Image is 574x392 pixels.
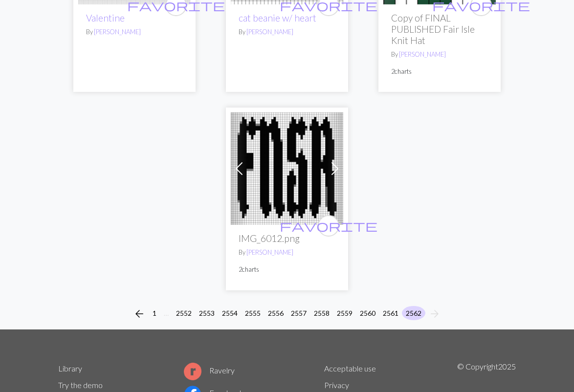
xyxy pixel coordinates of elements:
[324,364,376,373] a: Acceptable use
[402,306,425,320] button: 2562
[239,248,335,257] p: By
[391,67,488,76] p: 2 charts
[58,380,103,390] a: Try the demo
[391,50,488,59] p: By
[241,306,265,320] button: 2555
[333,306,356,320] button: 2559
[391,12,488,46] h2: Copy of FINAL PUBLISHED Fair Isle Knit Hat
[318,215,339,237] button: favourite
[184,366,235,375] a: Ravelry
[86,27,183,37] p: By
[246,28,293,36] a: [PERSON_NAME]
[246,248,293,256] a: [PERSON_NAME]
[280,216,377,236] i: favourite
[86,12,125,23] a: Valentine
[356,306,379,320] button: 2560
[280,218,377,233] span: favorite
[218,306,242,320] button: 2554
[310,306,333,320] button: 2558
[231,163,343,172] a: IMG_6012.png
[324,380,349,390] a: Privacy
[231,112,343,225] img: IMG_6012.png
[94,28,141,36] a: [PERSON_NAME]
[399,50,446,58] a: [PERSON_NAME]
[184,363,201,380] img: Ravelry logo
[287,306,310,320] button: 2557
[239,265,335,274] p: 2 charts
[133,308,145,320] i: Previous
[239,233,335,244] h2: IMG_6012.png
[172,306,196,320] button: 2552
[195,306,219,320] button: 2553
[379,306,402,320] button: 2561
[264,306,287,320] button: 2556
[130,306,444,322] nav: Page navigation
[58,364,82,373] a: Library
[149,306,160,320] button: 1
[133,307,145,321] span: arrow_back
[130,306,149,322] button: Previous
[239,27,335,37] p: By
[239,12,316,23] a: cat beanie w/ heart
